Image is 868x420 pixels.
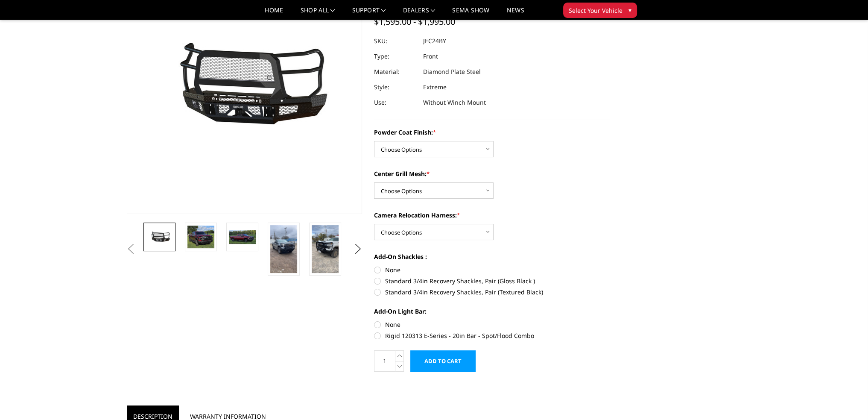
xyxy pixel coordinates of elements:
[374,307,610,316] label: Add-On Light Bar:
[301,7,335,20] a: shop all
[423,64,481,79] dd: Diamond Plate Steel
[423,95,486,110] dd: Without Winch Mount
[410,350,476,372] input: Add to Cart
[351,243,364,256] button: Next
[374,331,610,340] label: Rigid 120313 E-Series - 20in Bar - Spot/Flood Combo
[374,211,610,220] label: Camera Relocation Harness:
[374,95,417,110] dt: Use:
[374,16,455,27] span: $1,595.00 - $1,995.00
[569,6,623,15] span: Select Your Vehicle
[423,79,447,95] dd: Extreme
[374,79,417,95] dt: Style:
[265,7,283,20] a: Home
[374,64,417,79] dt: Material:
[352,7,386,20] a: Support
[229,230,256,244] img: 2024-2025 Chevrolet 2500-3500 - FT Series - Extreme Front Bumper
[125,243,137,256] button: Previous
[312,225,339,273] img: 2024-2025 Chevrolet 2500-3500 - FT Series - Extreme Front Bumper
[423,33,446,49] dd: JEC24BY
[374,265,610,274] label: None
[374,128,610,137] label: Powder Coat Finish:
[374,252,610,261] label: Add-On Shackles :
[506,7,524,20] a: News
[423,49,438,64] dd: Front
[374,169,610,178] label: Center Grill Mesh:
[403,7,435,20] a: Dealers
[374,320,610,329] label: None
[374,276,610,285] label: Standard 3/4in Recovery Shackles, Pair (Gloss Black )
[563,3,637,18] button: Select Your Vehicle
[628,6,631,15] span: ▾
[374,33,417,49] dt: SKU:
[825,379,868,420] iframe: Chat Widget
[452,7,489,20] a: SEMA Show
[270,225,297,273] img: 2024-2025 Chevrolet 2500-3500 - FT Series - Extreme Front Bumper
[374,49,417,64] dt: Type:
[187,226,214,249] img: 2024-2025 Chevrolet 2500-3500 - FT Series - Extreme Front Bumper
[146,231,173,243] img: 2024-2025 Chevrolet 2500-3500 - FT Series - Extreme Front Bumper
[374,288,610,297] label: Standard 3/4in Recovery Shackles, Pair (Textured Black)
